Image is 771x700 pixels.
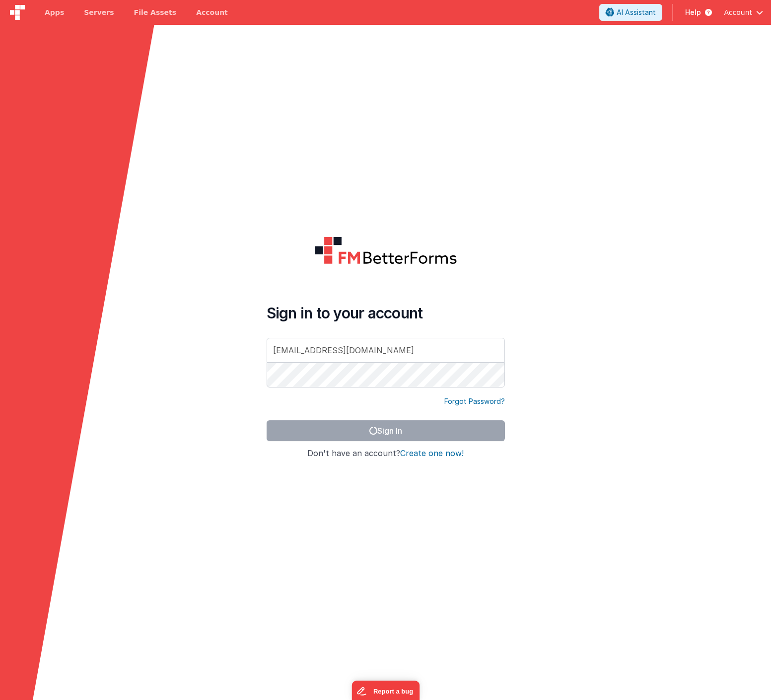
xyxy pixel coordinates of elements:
[444,396,505,406] a: Forgot Password?
[45,7,64,17] span: Apps
[400,449,464,458] button: Create one now!
[685,7,701,17] span: Help
[134,7,177,17] span: File Assets
[599,4,662,21] button: AI Assistant
[267,420,505,441] button: Sign In
[724,7,752,17] span: Account
[267,304,505,322] h4: Sign in to your account
[84,7,114,17] span: Servers
[617,7,656,17] span: AI Assistant
[267,338,505,363] input: Email Address
[267,449,505,458] h4: Don't have an account?
[724,7,763,17] button: Account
